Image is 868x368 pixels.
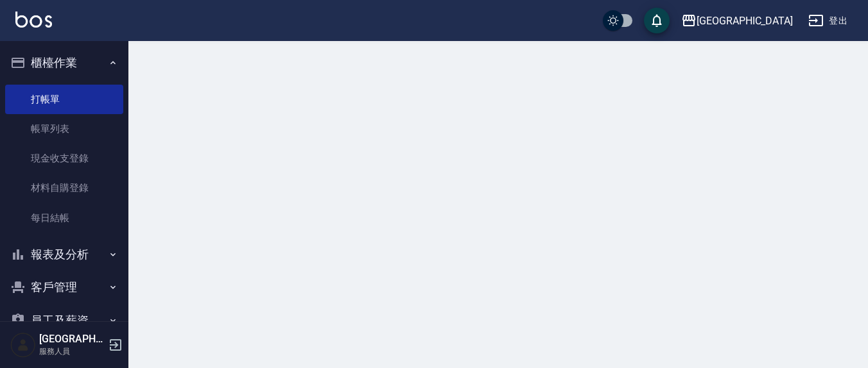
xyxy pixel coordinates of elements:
a: 每日結帳 [5,203,123,233]
button: 報表及分析 [5,238,123,271]
button: 員工及薪資 [5,304,123,337]
p: 服務人員 [39,346,105,357]
a: 打帳單 [5,85,123,114]
a: 現金收支登錄 [5,144,123,173]
button: 客戶管理 [5,271,123,304]
button: [GEOGRAPHIC_DATA] [676,8,798,34]
button: save [644,8,670,33]
a: 帳單列表 [5,114,123,144]
h5: [GEOGRAPHIC_DATA] [39,333,105,346]
button: 櫃檯作業 [5,46,123,79]
img: Logo [15,12,52,28]
button: 登出 [803,9,853,33]
div: [GEOGRAPHIC_DATA] [697,13,793,29]
a: 材料自購登錄 [5,173,123,203]
img: Person [10,332,36,358]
